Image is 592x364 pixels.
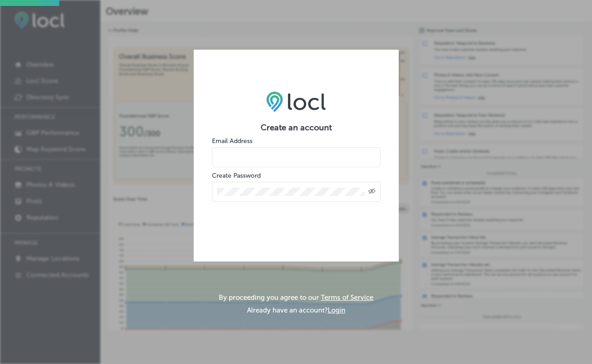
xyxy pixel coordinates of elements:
p: Already have an account? [247,306,345,314]
a: Terms of Service [321,293,373,302]
h2: Create an account [212,123,381,133]
label: Create Password [212,172,261,179]
p: By proceeding you agree to our [219,293,373,302]
label: Email Address [212,137,252,145]
span: Toggle password visibility [368,188,376,196]
img: LOCL logo [266,91,326,112]
button: Login [328,306,345,314]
